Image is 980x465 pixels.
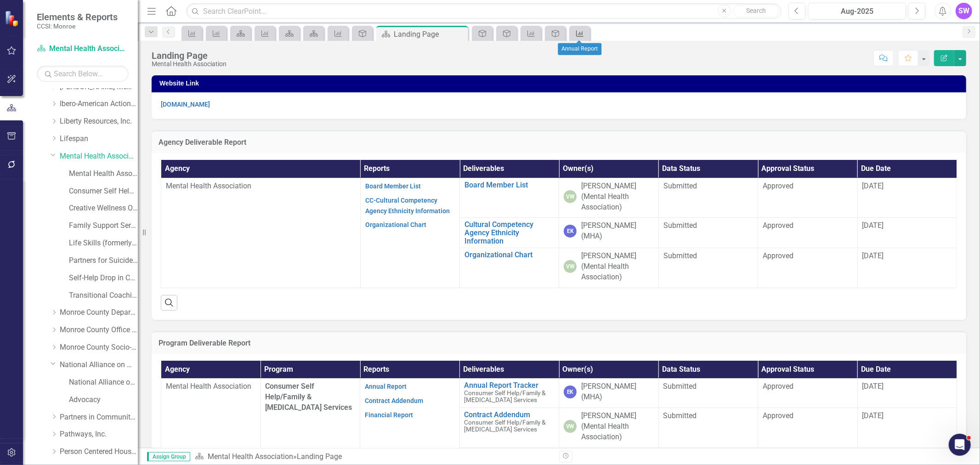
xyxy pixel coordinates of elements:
img: ClearPoint Strategy [4,10,21,27]
td: Double-Click to Edit [559,218,658,248]
span: Submitted [663,411,697,420]
td: Double-Click to Edit Right Click for Context Menu [460,248,559,288]
a: Transitional Coaching and Training [69,290,138,301]
td: Double-Click to Edit [559,178,658,218]
a: Mental Health Association [60,151,138,162]
a: Contract Addendum [365,397,423,404]
a: CC-Cultural Competency Agency Ethnicity Information [365,197,450,215]
td: Double-Click to Edit [658,379,758,408]
td: Double-Click to Edit [360,178,459,288]
span: Approved [763,382,793,391]
a: Mental Health Association [208,452,293,461]
td: Double-Click to Edit [559,248,658,288]
td: Double-Click to Edit [758,379,858,408]
span: Consumer Self Help/Family & [MEDICAL_DATA] Services [465,389,546,403]
span: Consumer Self Help/Family & [MEDICAL_DATA] Services [266,382,352,412]
div: » [195,452,552,462]
span: Consumer Self Help/Family & [MEDICAL_DATA] Services [465,419,546,433]
div: Landing Page [394,28,466,40]
td: Double-Click to Edit [758,248,857,288]
td: Double-Click to Edit [857,379,957,408]
span: Submitted [663,382,697,391]
a: Contract Addendum [465,411,555,419]
iframe: Intercom live chat [949,434,971,456]
td: Double-Click to Edit [559,379,659,408]
td: Double-Click to Edit [161,178,361,288]
a: Mental Health Association [37,44,129,54]
a: Financial Report [365,411,413,419]
div: [PERSON_NAME] (MHA) [581,221,653,242]
span: [DATE] [862,181,884,190]
div: Mental Health Association [152,61,227,68]
span: [DATE] [862,382,884,391]
td: Double-Click to Edit [857,218,957,248]
td: Double-Click to Edit [857,408,957,448]
div: EK [564,386,577,398]
input: Search ClearPoint... [186,3,782,19]
span: Assign Group [147,452,190,461]
span: Search [746,7,766,14]
div: EK [564,225,577,238]
td: Double-Click to Edit Right Click for Context Menu [460,218,559,248]
a: Annual Report [365,383,407,390]
a: Monroe County Office of Mental Health [60,325,138,335]
a: Annual Report Tracker [465,381,555,390]
a: Cultural Competency Agency Ethnicity Information [465,221,554,245]
div: [PERSON_NAME] (Mental Health Association) [581,411,654,442]
a: Monroe County Socio-Legal Center [60,342,138,353]
td: Double-Click to Edit [658,408,758,448]
div: [PERSON_NAME] (MHA) [581,381,654,403]
td: Double-Click to Edit [758,218,857,248]
h3: Program Deliverable Report [159,339,959,347]
span: [DATE] [862,221,884,230]
span: Submitted [663,221,697,230]
a: National Alliance on Mental Illness [60,360,138,370]
a: Pathways, Inc. [60,429,138,440]
td: Double-Click to Edit [658,178,758,218]
a: Self-Help Drop in Center [69,273,138,284]
td: Double-Click to Edit [857,178,957,218]
td: Double-Click to Edit Right Click for Context Menu [459,379,559,408]
small: CCSI: Monroe [37,23,118,30]
a: Organizational Chart [365,221,426,228]
button: SW [956,3,972,19]
a: Liberty Resources, Inc. [60,116,138,127]
a: Partners in Community Development [60,412,138,423]
a: Lifespan [60,134,138,144]
span: [DATE] [862,251,884,260]
div: Landing Page [297,452,342,461]
span: Approved [763,221,793,230]
div: [PERSON_NAME] (Mental Health Association) [581,251,653,283]
h3: Website Link [159,80,962,87]
p: Mental Health Association [166,181,356,192]
a: Family Support Services [69,221,138,231]
div: [PERSON_NAME] (Mental Health Association) [581,181,653,213]
a: [DOMAIN_NAME] [161,101,210,108]
a: Organizational Chart [465,251,554,259]
div: VW [564,420,577,433]
span: Approved [763,251,793,260]
button: Aug-2025 [808,3,906,19]
a: Advocacy [69,395,138,405]
a: Board Member List [365,182,421,190]
a: Ibero-American Action League, Inc. [60,99,138,109]
p: Mental Health Association [166,381,256,392]
a: National Alliance on Mental Illness (MCOMH Internal) [69,377,138,388]
a: Life Skills (formerly New Directions) [69,238,138,249]
span: Approved [763,411,793,420]
td: Double-Click to Edit Right Click for Context Menu [460,178,559,218]
td: Double-Click to Edit [758,408,858,448]
a: Board Member List [465,181,554,189]
a: Partners for Suicide Prevention [69,255,138,266]
div: VW [564,190,577,203]
div: Landing Page [152,51,227,61]
button: Search [733,5,779,17]
span: [DATE] [862,411,884,420]
span: Elements & Reports [37,11,118,23]
td: Double-Click to Edit [658,248,758,288]
span: Submitted [663,181,697,190]
span: Approved [763,181,793,190]
td: Double-Click to Edit [758,178,857,218]
h3: Agency Deliverable Report [159,138,959,147]
a: Consumer Self Help/Family & [MEDICAL_DATA] Services [69,186,138,197]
